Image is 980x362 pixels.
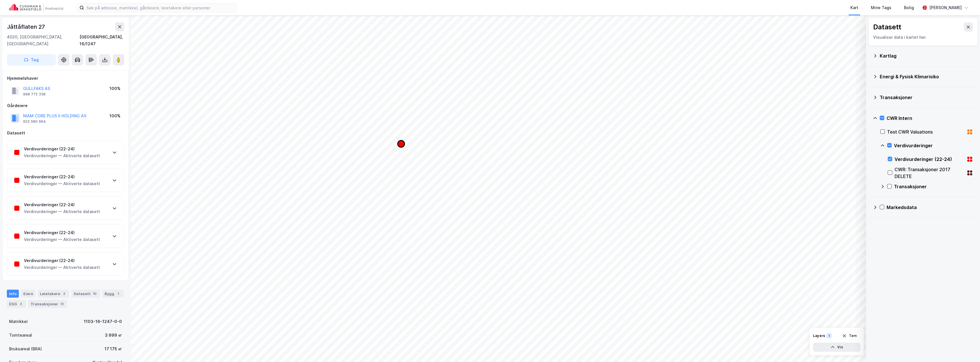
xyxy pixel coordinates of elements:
[109,85,121,92] div: 100%
[826,333,832,339] div: 1
[7,290,19,298] div: Info
[952,335,980,362] iframe: Chat Widget
[23,92,46,97] div: 998 772 338
[102,290,123,298] div: Bygg
[838,331,860,340] button: Tøm
[24,173,100,180] div: Verdivurderinger (22-24)
[873,23,901,32] div: Datasett
[59,301,65,307] div: 12
[18,301,24,307] div: 2
[9,332,32,339] div: Tomteareal
[887,115,973,122] div: CWR Intern
[929,4,962,11] div: [PERSON_NAME]
[84,3,236,12] input: Søk på adresse, matrikkel, gårdeiere, leietakere eller personer
[24,229,100,236] div: Verdivurderinger (22-24)
[9,318,28,325] div: Matrikkel
[7,34,79,47] div: 4020, [GEOGRAPHIC_DATA], [GEOGRAPHIC_DATA]
[24,264,100,271] div: Verdivurderinger — Aktiverte datasett
[24,152,100,159] div: Verdivurderinger — Aktiverte datasett
[7,102,124,109] div: Gårdeiere
[7,75,124,82] div: Hjemmelshaver
[72,290,100,298] div: Datasett
[887,128,964,135] div: Test CWR Valuations
[24,201,100,208] div: Verdivurderinger (22-24)
[873,34,973,41] div: Visualiser data i kartet her.
[880,52,973,59] div: Kartlag
[880,94,973,101] div: Transaksjoner
[880,73,973,80] div: Energi & Fysisk Klimarisiko
[9,4,63,12] img: cushman-wakefield-realkapital-logo.202ea83816669bd177139c58696a8fa1.svg
[38,290,69,298] div: Leietakere
[23,119,46,124] div: 923 580 964
[28,300,67,308] div: Transaksjoner
[24,257,100,264] div: Verdivurderinger (22-24)
[7,130,124,136] div: Datasett
[904,4,914,11] div: Bolig
[7,22,46,31] div: Jåttåflaten 27
[7,300,26,308] div: ESG
[894,142,973,149] div: Verdivurderinger
[92,291,98,296] div: 10
[850,4,858,11] div: Kart
[109,113,121,119] div: 100%
[21,290,35,298] div: Eiere
[115,291,121,296] div: 1
[895,166,964,180] div: CWR: Transaksjoner 2017 DELETE
[813,334,825,338] div: Layers
[79,34,124,47] div: [GEOGRAPHIC_DATA], 16/1247
[952,335,980,362] div: Kontrollprogram for chat
[398,140,405,147] div: Map marker
[24,236,100,243] div: Verdivurderinger — Aktiverte datasett
[105,345,122,352] div: 17 175 ㎡
[105,332,122,339] div: 3 999 ㎡
[895,156,964,163] div: Verdivurderinger (22-24)
[887,204,973,211] div: Markedsdata
[24,208,100,215] div: Verdivurderinger — Aktiverte datasett
[9,345,42,352] div: Bruksareal (BRA)
[813,343,860,352] button: Vis
[61,291,67,296] div: 2
[871,4,891,11] div: Mine Tags
[84,318,122,325] div: 1103-16-1247-0-0
[7,54,56,66] button: Tag
[24,146,100,152] div: Verdivurderinger (22-24)
[24,180,100,187] div: Verdivurderinger — Aktiverte datasett
[894,183,973,190] div: Transaksjoner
